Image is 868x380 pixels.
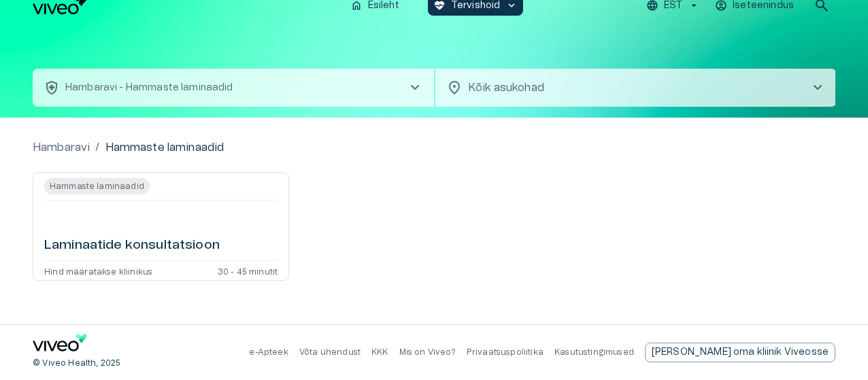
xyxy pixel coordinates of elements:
[33,358,120,369] p: © Viveo Health, 2025
[44,80,60,96] span: health_and_safety
[218,266,278,275] p: 30 - 45 minutit
[468,80,788,96] p: Kõik asukohad
[371,348,388,356] a: KKK
[446,80,463,96] span: location_on
[105,139,224,156] p: Hammaste laminaadid
[299,347,361,358] p: Võta ühendust
[652,345,829,360] p: [PERSON_NAME] oma kliinik Viveosse
[33,69,434,107] button: health_and_safetyHambaravi - Hammaste laminaadidchevron_right
[645,343,835,362] div: [PERSON_NAME] oma kliinik Viveosse
[645,343,835,362] a: Send email to partnership request to viveo
[44,237,220,255] h6: Laminaatide konsultatsioon
[407,80,423,96] span: chevron_right
[249,348,288,356] a: e-Apteek
[809,80,826,96] span: chevron_right
[95,139,99,156] p: /
[65,81,233,95] p: Hambaravi - Hammaste laminaadid
[44,180,150,192] span: Hammaste laminaadid
[399,347,456,358] p: Mis on Viveo?
[33,139,90,156] a: Hambaravi
[33,334,87,356] a: Navigate to home page
[467,348,544,356] a: Privaatsuspoliitika
[33,172,289,281] a: Open service booking details
[554,348,634,356] a: Kasutustingimused
[44,266,152,275] p: Hind määratakse kliinikus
